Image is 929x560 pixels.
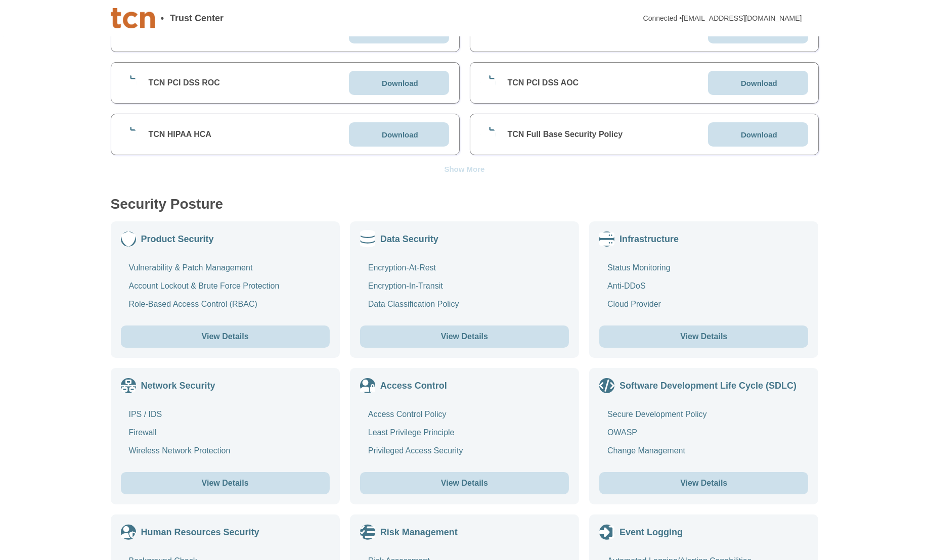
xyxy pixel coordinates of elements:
div: Least Privilege Principle [368,428,455,438]
div: OWASP [607,428,637,438]
p: Download [382,131,418,138]
div: Show More [444,165,484,173]
div: Vulnerability & Patch Management [129,263,253,273]
div: TCN PCI DSS ROC [149,78,220,88]
div: Encryption-In-Transit [368,281,443,291]
div: Human Resources Security [141,527,259,537]
div: Encryption-At-Rest [368,263,436,273]
div: Status Monitoring [607,263,671,273]
img: Company Banner [111,8,155,28]
div: Event Logging [620,527,683,537]
div: Infrastructure [620,234,679,244]
div: Data Classification Policy [368,299,459,309]
p: Download [741,131,777,138]
div: TCN Full Base Security Policy [508,129,623,139]
div: TCN PCI DSS AOC [508,78,579,88]
div: Secure Development Policy [607,409,707,419]
button: View Details [360,472,569,494]
div: Privileged Access Security [368,446,463,456]
div: Firewall [129,428,157,438]
span: • [161,14,164,23]
div: Cloud Provider [607,299,661,309]
div: Anti-DDoS [607,281,646,291]
div: Access Control Policy [368,409,447,419]
button: View Details [360,325,569,348]
div: IPS / IDS [129,409,162,419]
div: Role-Based Access Control (RBAC) [129,299,257,309]
div: Risk Management [380,527,458,537]
div: Access Control [380,381,447,391]
button: View Details [599,325,808,348]
div: Connected • [EMAIL_ADDRESS][DOMAIN_NAME] [643,15,802,22]
button: View Details [599,472,808,494]
div: Security Posture [111,197,224,211]
div: Network Security [141,381,215,391]
p: Download [382,79,418,87]
div: Product Security [141,234,214,244]
div: Wireless Network Protection [129,446,231,456]
button: View Details [121,472,330,494]
div: Software Development Life Cycle (SDLC) [620,381,797,391]
button: View Details [121,325,330,348]
div: Data Security [380,234,438,244]
p: Download [741,79,777,87]
span: Trust Center [170,14,224,23]
div: Change Management [607,446,685,456]
div: TCN HIPAA HCA [149,129,211,139]
div: Account Lockout & Brute Force Protection [129,281,280,291]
